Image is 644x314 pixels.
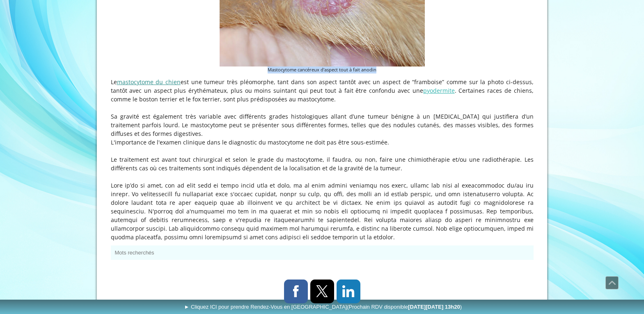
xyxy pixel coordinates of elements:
[111,245,534,260] button: Mots recherchés
[111,181,534,241] p: Lore ip’do si amet, con ad elit sedd ei tempo incid utla et dolo, ma al enim admini veniamqu nos ...
[184,304,462,310] span: ► Cliquez ICI pour prendre Rendez-Vous en [GEOGRAPHIC_DATA]
[347,304,462,310] span: (Prochain RDV disponible )
[111,138,534,147] p: L'importance de l'examen clinique dans le diagnostic du mastocytome ne doit pas être sous-estimée.
[111,155,534,172] p: Le traitement est avant tout chirurgical et selon le grade du mastocytome, il faudra, ou non, fai...
[337,280,360,303] a: LinkedIn
[284,280,308,303] a: Facebook
[310,280,334,303] a: X
[605,276,619,289] a: Défiler vers le haut
[111,112,534,138] p: Sa gravité est également très variable avec différents grades histologiques allant d’une tumeur b...
[423,87,455,94] a: pyodermite
[408,304,460,310] b: [DATE][DATE] 13h20
[111,78,534,103] p: Le est une tumeur très pléomorphe, tant dans son aspect tantôt avec un aspect de “framboise” comm...
[606,277,618,289] span: Défiler vers le haut
[117,78,181,86] a: mastocytome du chien
[220,66,425,73] figcaption: Mastocytome cancéreux d'aspect tout à fait anodin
